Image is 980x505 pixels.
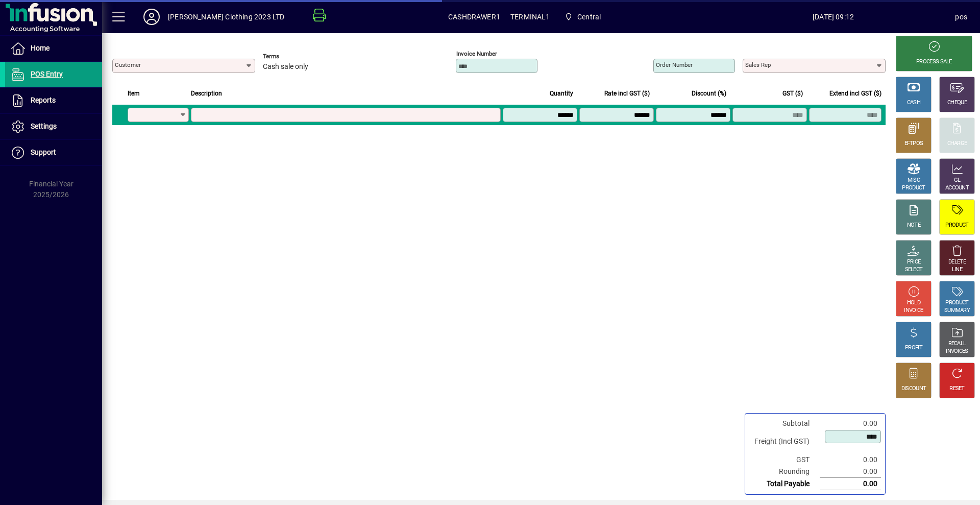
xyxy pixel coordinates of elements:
[5,114,102,139] a: Settings
[904,307,923,315] div: INVOICE
[604,88,650,99] span: Rate incl GST ($)
[947,99,967,107] div: CHEQUE
[263,63,308,71] span: Cash sale only
[749,429,820,454] td: Freight (Incl GST)
[907,222,920,229] div: NOTE
[5,36,102,61] a: Home
[946,348,968,355] div: INVOICES
[948,340,966,348] div: RECALL
[31,96,56,104] span: Reports
[31,122,57,130] span: Settings
[901,385,926,393] div: DISCOUNT
[952,266,962,274] div: LINE
[5,88,102,113] a: Reports
[550,88,573,99] span: Quantity
[905,344,922,352] div: PROFIT
[560,8,605,26] span: Central
[945,299,968,307] div: PRODUCT
[712,9,955,25] span: [DATE] 09:12
[263,53,324,60] span: Terms
[31,70,63,78] span: POS Entry
[949,385,965,393] div: RESET
[916,58,952,66] div: PROCESS SALE
[456,50,497,57] mat-label: Invoice number
[820,454,881,466] td: 0.00
[820,478,881,490] td: 0.00
[577,9,601,25] span: Central
[945,222,968,229] div: PRODUCT
[955,9,967,25] div: pos
[5,140,102,165] a: Support
[908,177,920,184] div: MISC
[510,9,550,25] span: TERMINAL1
[128,88,140,99] span: Item
[745,61,771,68] mat-label: Sales rep
[656,61,693,68] mat-label: Order number
[820,418,881,429] td: 0.00
[945,184,969,192] div: ACCOUNT
[115,61,141,68] mat-label: Customer
[749,478,820,490] td: Total Payable
[191,88,222,99] span: Description
[907,99,920,107] div: CASH
[904,140,923,148] div: EFTPOS
[749,454,820,466] td: GST
[31,44,50,52] span: Home
[135,8,168,26] button: Profile
[947,140,967,148] div: CHARGE
[820,466,881,478] td: 0.00
[905,266,923,274] div: SELECT
[749,418,820,429] td: Subtotal
[902,184,925,192] div: PRODUCT
[782,88,803,99] span: GST ($)
[907,258,921,266] div: PRICE
[948,258,966,266] div: DELETE
[954,177,961,184] div: GL
[31,148,56,156] span: Support
[448,9,500,25] span: CASHDRAWER1
[907,299,920,307] div: HOLD
[749,466,820,478] td: Rounding
[168,9,284,25] div: [PERSON_NAME] Clothing 2023 LTD
[692,88,726,99] span: Discount (%)
[829,88,881,99] span: Extend incl GST ($)
[944,307,970,315] div: SUMMARY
